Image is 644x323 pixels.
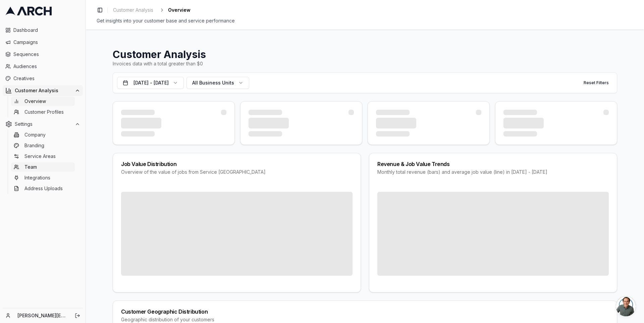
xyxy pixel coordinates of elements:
[13,39,80,46] span: Campaigns
[11,162,75,172] a: Team
[24,185,63,192] span: Address Uploads
[13,63,80,70] span: Audiences
[11,141,75,150] a: Branding
[3,73,83,84] a: Creatives
[11,130,75,140] a: Company
[15,87,72,94] span: Customer Analysis
[110,5,156,15] a: Customer Analysis
[110,5,191,15] nav: breadcrumb
[117,77,184,89] button: [DATE] - [DATE]
[377,161,609,167] div: Revenue & Job Value Trends
[11,184,75,193] a: Address Uploads
[3,25,83,36] a: Dashboard
[24,164,37,170] span: Team
[580,77,613,88] button: Reset Filters
[168,7,191,13] span: Overview
[3,61,83,72] a: Audiences
[11,152,75,161] a: Service Areas
[3,49,83,60] a: Sequences
[377,169,609,175] div: Monthly total revenue (bars) and average job value (line) in [DATE] - [DATE]
[121,309,609,314] div: Customer Geographic Distribution
[13,27,80,34] span: Dashboard
[97,17,633,24] div: Get insights into your customer base and service performance
[186,77,249,89] button: All Business Units
[121,169,353,175] div: Overview of the value of jobs from Service [GEOGRAPHIC_DATA]
[17,312,67,319] a: [PERSON_NAME][EMAIL_ADDRESS][DOMAIN_NAME]
[24,174,50,181] span: Integrations
[192,79,234,86] span: All Business Units
[11,97,75,106] a: Overview
[24,109,64,115] span: Customer Profiles
[13,75,80,82] span: Creatives
[113,48,617,60] h1: Customer Analysis
[3,119,83,129] button: Settings
[73,311,82,320] button: Log out
[113,7,153,13] span: Customer Analysis
[113,60,617,67] div: Invoices data with a total greater than $0
[24,98,46,105] span: Overview
[3,37,83,48] a: Campaigns
[616,296,636,316] a: Open chat
[24,153,56,160] span: Service Areas
[13,51,80,58] span: Sequences
[11,107,75,117] a: Customer Profiles
[24,131,46,138] span: Company
[15,121,72,127] span: Settings
[3,85,83,96] button: Customer Analysis
[24,142,44,149] span: Branding
[121,161,353,167] div: Job Value Distribution
[121,316,609,323] div: Geographic distribution of your customers
[11,173,75,182] a: Integrations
